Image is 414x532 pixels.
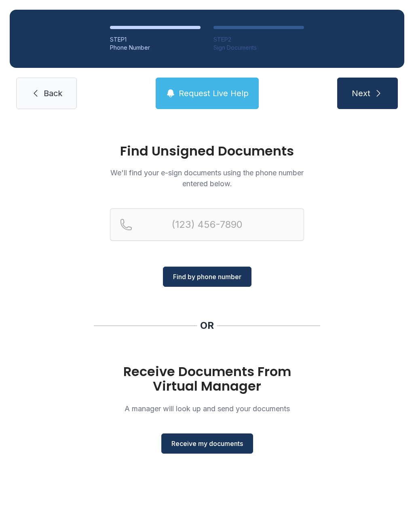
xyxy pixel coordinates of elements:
span: Next [352,88,370,99]
span: Find by phone number [173,272,241,282]
div: Phone Number [110,44,201,52]
div: STEP 1 [110,36,201,44]
h1: Find Unsigned Documents [110,145,304,158]
input: Reservation phone number [110,208,304,241]
span: Request Live Help [179,88,249,99]
p: A manager will look up and send your documents [110,403,304,414]
span: Back [44,88,62,99]
div: STEP 2 [213,36,304,44]
span: Receive my documents [171,439,243,448]
h1: Receive Documents From Virtual Manager [110,364,304,393]
p: We'll find your e-sign documents using the phone number entered below. [110,167,304,189]
div: Sign Documents [213,44,304,52]
div: OR [200,319,214,332]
